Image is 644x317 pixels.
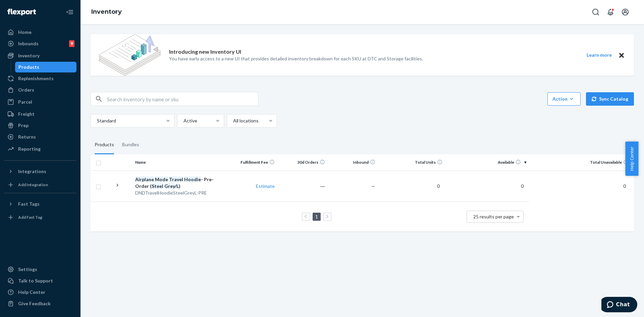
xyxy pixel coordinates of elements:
[91,8,122,15] a: Inventory
[4,199,76,209] button: Fast Tags
[4,275,76,286] button: Talk to Support
[4,287,76,298] a: Help Center
[582,51,616,59] button: Learn more
[99,34,161,76] img: new-reports-banner-icon.82668bd98b6a51aee86340f2a7b77ae3.png
[227,154,277,170] th: Fulfillment Fee
[18,300,51,307] div: Give Feedback
[547,92,581,106] button: Action
[132,154,227,170] th: Name
[18,122,29,129] div: Prep
[135,190,224,196] div: DNDTravelHoodieSteelGreyL-PRE
[621,183,629,189] span: 0
[135,176,224,190] div: - Pre-Order ( / )
[4,120,76,131] a: Prep
[18,87,34,93] div: Orders
[445,154,529,170] th: Available
[625,142,638,176] button: Help Center
[18,266,37,273] div: Settings
[7,9,36,15] img: Flexport logo
[18,201,40,207] div: Fast Tags
[152,183,163,189] em: Steel
[4,264,76,275] a: Settings
[277,170,328,202] td: ―
[256,183,275,189] a: Estimate
[586,92,634,106] button: Sync Catalog
[18,52,40,59] div: Inventory
[18,277,53,284] div: Talk to Support
[176,183,179,189] em: L
[552,96,576,102] div: Action
[473,214,514,219] span: 25 results per page
[18,182,48,188] div: Add Integration
[18,214,42,220] div: Add Fast Tag
[86,2,127,22] ol: breadcrumbs
[434,183,442,189] span: 0
[529,154,634,170] th: Total Unavailable
[328,154,378,170] th: Inbound
[169,48,241,56] p: Introducing new Inventory UI
[95,136,114,154] div: Products
[371,183,375,189] span: —
[155,176,168,182] em: Mode
[18,40,39,47] div: Inbounds
[4,97,76,107] a: Parcel
[601,297,637,314] iframe: Opens a widget where you can chat to one of our agents
[18,168,46,175] div: Integrations
[617,51,626,59] button: Close
[589,5,602,19] button: Open Search Box
[122,136,139,154] div: Bundles
[18,75,54,82] div: Replenishments
[314,214,319,219] a: Page 1 is your current page
[4,73,76,84] a: Replenishments
[96,117,97,124] input: Standard
[4,85,76,95] a: Orders
[15,62,77,72] a: Products
[518,183,526,189] span: 0
[4,179,76,190] a: Add Integration
[4,212,76,223] a: Add Fast Tag
[169,55,423,62] p: You have early access to a new UI that provides detailed inventory breakdown for each SKU at DTC ...
[18,99,32,105] div: Parcel
[135,176,154,182] em: Airplane
[277,154,328,170] th: 30d Orders
[4,27,76,38] a: Home
[183,117,183,124] input: Active
[4,38,76,49] a: Inbounds9
[169,176,183,182] em: Travel
[184,176,201,182] em: Hoodie
[18,289,45,296] div: Help Center
[164,183,175,189] em: Grey
[232,117,233,124] input: All locations
[4,166,76,177] button: Integrations
[63,5,76,19] button: Close Navigation
[107,92,258,106] input: Search inventory by name or sku
[4,298,76,309] button: Give Feedback
[619,5,632,19] button: Open account menu
[4,50,76,61] a: Inventory
[18,111,35,117] div: Freight
[18,29,32,36] div: Home
[4,109,76,119] a: Freight
[18,134,36,140] div: Returns
[69,40,74,47] div: 9
[18,146,41,152] div: Reporting
[604,5,617,19] button: Open notifications
[18,64,39,70] div: Products
[378,154,445,170] th: Total Units
[4,144,76,154] a: Reporting
[4,131,76,142] a: Returns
